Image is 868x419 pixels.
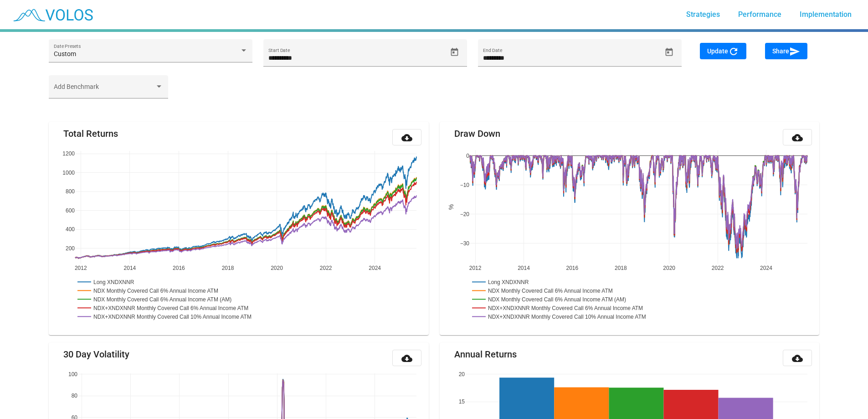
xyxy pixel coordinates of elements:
[679,6,727,23] a: Strategies
[728,46,739,57] mat-icon: refresh
[401,353,412,364] mat-icon: cloud_download
[63,350,129,359] mat-card-title: 30 Day Volatility
[800,10,852,19] span: Implementation
[700,43,746,59] button: Update
[792,6,859,23] a: Implementation
[401,132,412,143] mat-icon: cloud_download
[731,6,789,23] a: Performance
[7,3,98,26] img: blue_transparent.png
[765,43,807,59] button: Share
[447,44,462,60] button: Open calendar
[792,353,803,364] mat-icon: cloud_download
[454,350,517,359] mat-card-title: Annual Returns
[738,10,781,19] span: Performance
[54,50,76,57] span: Custom
[63,129,118,138] mat-card-title: Total Returns
[661,44,677,60] button: Open calendar
[792,132,803,143] mat-icon: cloud_download
[772,47,800,55] span: Share
[707,47,739,55] span: Update
[686,10,720,19] span: Strategies
[789,46,800,57] mat-icon: send
[454,129,500,138] mat-card-title: Draw Down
